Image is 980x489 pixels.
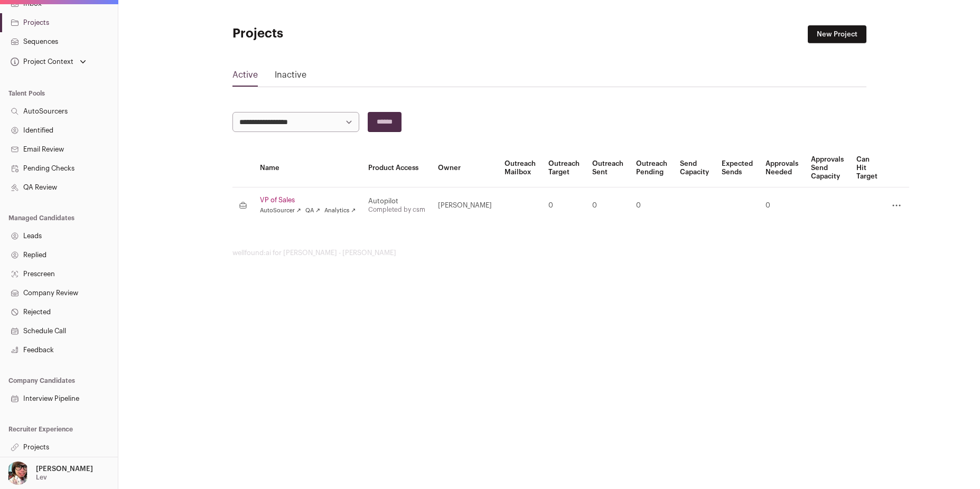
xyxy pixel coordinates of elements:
td: 0 [542,187,586,224]
th: Outreach Sent [586,149,630,187]
th: Send Capacity [674,149,715,187]
footer: wellfound:ai for [PERSON_NAME] - [PERSON_NAME] [232,249,866,257]
a: Completed by csm [368,206,425,213]
th: Can Hit Target [850,149,884,187]
div: Project Context [8,58,73,66]
th: Owner [432,149,498,187]
th: Product Access [362,149,432,187]
img: 14759586-medium_jpg [6,462,30,485]
th: Approvals Needed [759,149,805,187]
th: Outreach Pending [630,149,674,187]
th: Expected Sends [715,149,759,187]
a: Active [232,69,258,86]
a: New Project [808,25,866,43]
th: Outreach Target [542,149,586,187]
h1: Projects [232,25,444,42]
th: Name [254,149,362,187]
td: 0 [586,187,630,224]
td: 0 [630,187,674,224]
th: Approvals Send Capacity [805,149,850,187]
div: Autopilot [368,197,425,205]
td: [PERSON_NAME] [432,187,498,224]
p: Lev [36,473,47,482]
a: Inactive [275,69,306,86]
a: VP of Sales [260,196,356,204]
button: Open dropdown [4,462,95,485]
a: QA ↗ [305,206,320,215]
td: 0 [759,187,805,224]
th: Outreach Mailbox [498,149,542,187]
a: AutoSourcer ↗ [260,206,301,215]
button: Open dropdown [8,54,88,69]
a: Analytics ↗ [324,206,356,215]
p: [PERSON_NAME] [36,465,93,473]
